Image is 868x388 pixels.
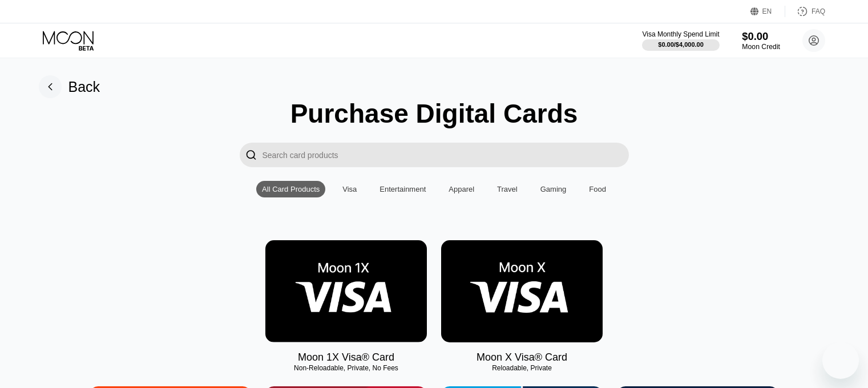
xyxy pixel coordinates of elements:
div: Food [589,185,606,193]
div: Entertainment [380,185,426,193]
div: Travel [491,181,523,197]
div: $0.00 [742,30,780,42]
div: Apparel [443,181,480,197]
div: Visa Monthly Spend Limit$0.00/$4,000.00 [642,30,719,51]
div: Non-Reloadable, Private, No Fees [265,364,427,372]
div: Apparel [449,185,474,193]
div: EN [750,6,785,17]
input: Search card products [263,143,629,167]
div: Visa [337,181,362,197]
div:  [240,143,263,167]
div: $0.00 / $4,000.00 [658,41,704,48]
div:  [245,148,257,161]
div: Visa Monthly Spend Limit [642,30,719,38]
div: Food [583,181,612,197]
div: $0.00Moon Credit [742,30,780,51]
div: FAQ [812,7,825,15]
div: Purchase Digital Cards [290,98,578,129]
div: Moon 1X Visa® Card [298,351,394,363]
div: Travel [497,185,518,193]
div: Reloadable, Private [441,364,603,372]
div: Visa [342,185,357,193]
div: All Card Products [262,185,320,193]
div: All Card Products [256,181,325,197]
iframe: Button to launch messaging window [822,342,859,379]
div: Moon Credit [742,43,780,51]
div: Entertainment [374,181,431,197]
div: Back [39,75,100,98]
div: Gaming [540,185,567,193]
div: Gaming [535,181,572,197]
div: Back [68,79,100,95]
div: Moon X Visa® Card [477,351,567,363]
div: EN [762,7,772,15]
div: FAQ [785,6,825,17]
